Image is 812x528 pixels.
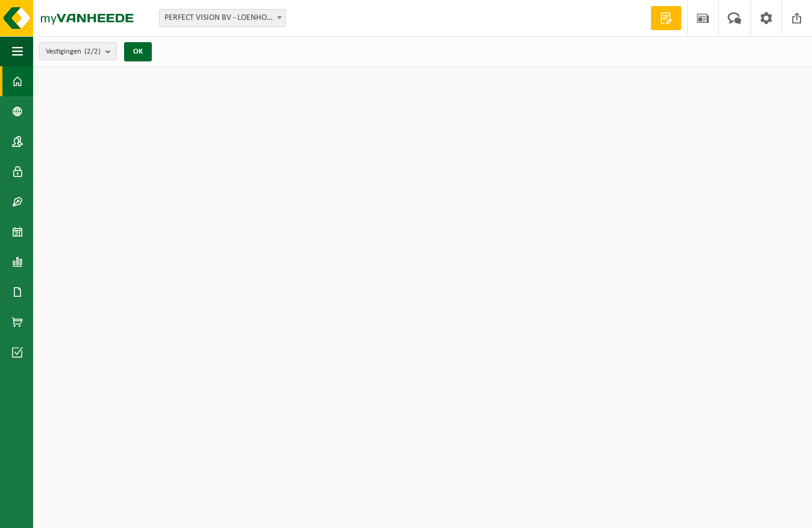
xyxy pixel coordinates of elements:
iframe: chat widget [6,502,201,528]
button: Vestigingen(2/2) [39,42,117,60]
button: OK [124,42,152,61]
span: Vestigingen [46,43,101,61]
span: PERFECT VISION BV - LOENHOUT [159,9,286,27]
count: (2/2) [84,48,101,55]
span: PERFECT VISION BV - LOENHOUT [160,10,286,26]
